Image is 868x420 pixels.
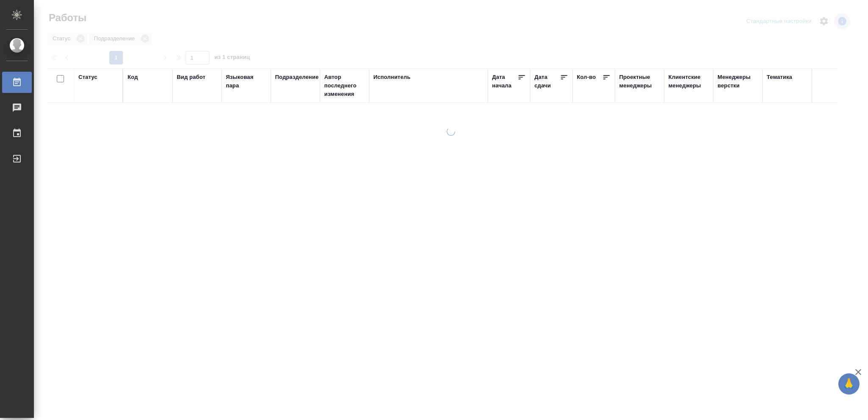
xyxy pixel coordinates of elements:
button: 🙏 [838,373,860,395]
div: Проектные менеджеры [619,73,660,90]
div: Статус [78,73,97,81]
div: Подразделение [275,73,319,81]
div: Менеджеры верстки [718,73,758,90]
div: Языковая пара [226,73,267,90]
div: Дата сдачи [534,73,560,90]
div: Автор последнего изменения [324,73,365,98]
div: Исполнитель [373,73,411,81]
div: Вид работ [177,73,206,81]
div: Кол-во [577,73,596,81]
div: Тематика [767,73,792,81]
div: Дата начала [492,73,517,90]
span: 🙏 [842,375,856,393]
div: Клиентские менеджеры [668,73,709,90]
div: Код [128,73,138,81]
